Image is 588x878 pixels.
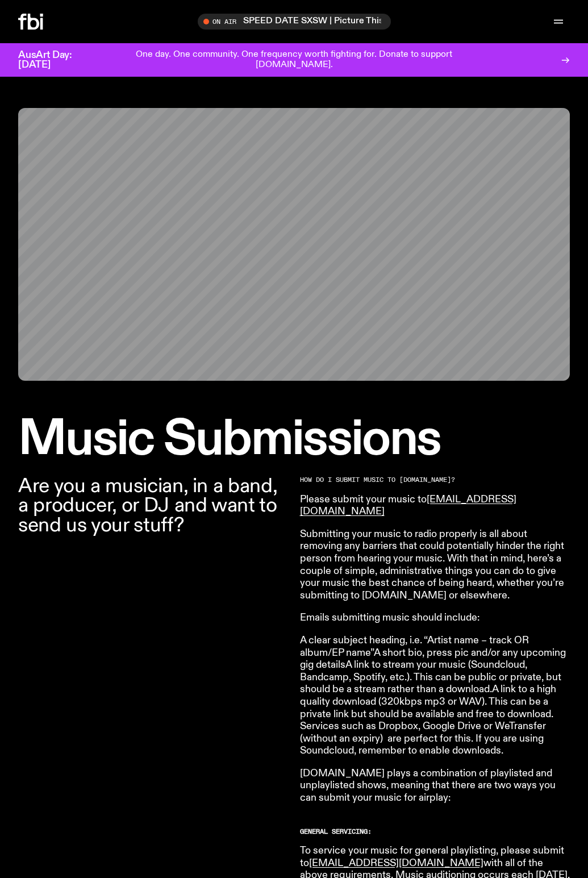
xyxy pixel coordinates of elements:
[309,858,483,868] a: [EMAIL_ADDRESS][DOMAIN_NAME]
[300,529,570,602] p: Submitting your music to radio properly is all about removing any barriers that could potentially...
[300,768,570,805] p: [DOMAIN_NAME] plays a combination of playlisted and unplaylisted shows, meaning that there are tw...
[18,51,91,70] h3: AusArt Day: [DATE]
[198,14,391,30] button: On AirSPEED DATE SXSW | Picture This x [PERSON_NAME] x Sweet Boy Sonnet
[300,635,570,758] p: A clear subject heading, i.e. “Artist name – track OR album/EP name”A short bio, press pic and/or...
[18,477,289,535] p: Are you a musician, in a band, a producer, or DJ and want to send us your stuff?
[300,494,570,518] p: Please submit your music to
[300,612,570,625] p: Emails submitting music should include:
[300,827,372,836] strong: GENERAL SERVICING:
[100,50,488,70] p: One day. One community. One frequency worth fighting for. Donate to support [DOMAIN_NAME].
[300,477,570,483] h2: HOW DO I SUBMIT MUSIC TO [DOMAIN_NAME]?
[18,417,570,463] h1: Music Submissions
